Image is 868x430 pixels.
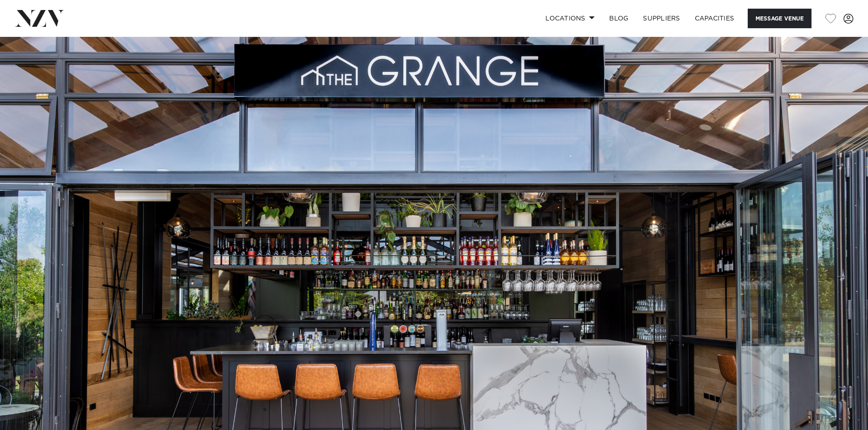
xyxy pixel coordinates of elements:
a: Capacities [688,9,742,28]
a: Locations [538,9,602,28]
a: BLOG [602,9,636,28]
a: SUPPLIERS [636,9,687,28]
img: nzv-logo.png [15,10,64,26]
button: Message Venue [748,9,812,28]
